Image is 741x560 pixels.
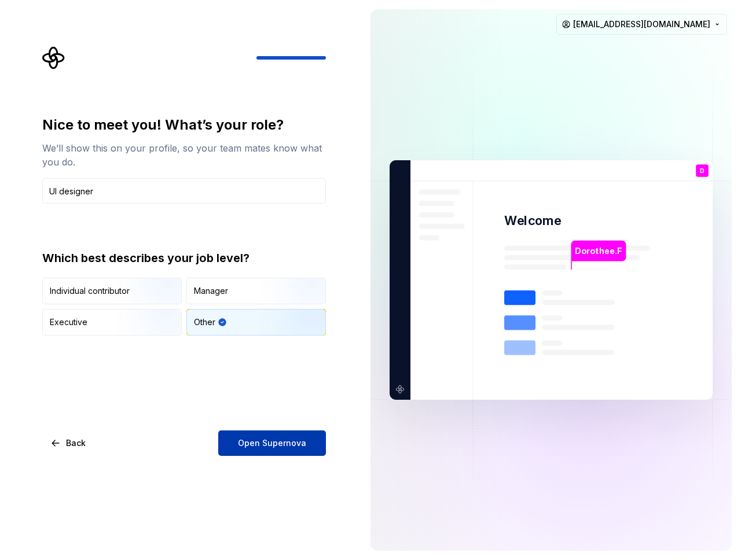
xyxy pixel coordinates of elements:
p: Dorothee.F [575,245,622,257]
div: Manager [194,285,228,297]
span: [EMAIL_ADDRESS][DOMAIN_NAME] [573,19,710,30]
button: Open Supernova [218,430,326,456]
svg: Supernova Logo [42,46,65,69]
button: Back [42,430,96,456]
span: Open Supernova [238,437,306,449]
div: Individual contributor [50,285,130,297]
input: Job title [42,178,326,204]
div: We’ll show this on your profile, so your team mates know what you do. [42,141,326,169]
div: Executive [50,316,87,328]
button: [EMAIL_ADDRESS][DOMAIN_NAME] [556,14,727,35]
p: D [700,168,705,174]
div: Nice to meet you! What’s your role? [42,116,326,134]
span: Back [66,437,86,449]
div: Which best describes your job level? [42,250,326,266]
div: Other [194,316,215,328]
p: Welcome [504,212,561,229]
